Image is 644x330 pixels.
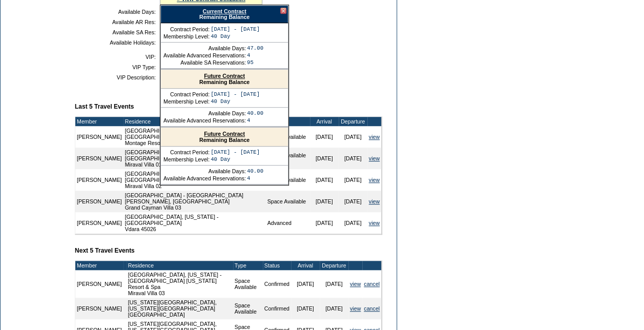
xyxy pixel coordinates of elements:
[123,212,266,234] td: [GEOGRAPHIC_DATA], [US_STATE] - [GEOGRAPHIC_DATA] Vdara 45026
[233,298,263,319] td: Space Available
[291,270,320,298] td: [DATE]
[211,91,260,97] td: [DATE] - [DATE]
[75,298,123,319] td: [PERSON_NAME]
[320,261,348,270] td: Departure
[266,212,310,234] td: Advanced
[369,155,380,161] a: view
[163,59,246,66] td: Available SA Reservations:
[263,261,291,270] td: Status
[364,281,380,287] a: cancel
[204,73,245,79] a: Future Contract
[263,298,291,319] td: Confirmed
[350,305,361,312] a: view
[160,5,288,23] div: Remaining Balance
[233,270,263,298] td: Space Available
[163,168,246,174] td: Available Days:
[75,261,123,270] td: Member
[320,298,348,319] td: [DATE]
[364,305,380,312] a: cancel
[369,134,380,140] a: view
[123,117,266,126] td: Residence
[161,128,288,147] div: Remaining Balance
[369,177,380,183] a: view
[123,169,266,191] td: [GEOGRAPHIC_DATA], [US_STATE] - [GEOGRAPHIC_DATA] [US_STATE] Resort & Spa Miraval Villa 02
[127,261,233,270] td: Residence
[163,98,210,105] td: Membership Level:
[79,54,156,60] td: VIP:
[211,149,260,155] td: [DATE] - [DATE]
[163,117,246,123] td: Available Advanced Reservations:
[310,169,339,191] td: [DATE]
[161,70,288,89] div: Remaining Balance
[163,52,246,58] td: Available Advanced Reservations:
[163,26,210,32] td: Contract Period:
[211,98,260,105] td: 40 Day
[369,220,380,226] a: view
[75,270,123,298] td: [PERSON_NAME]
[339,126,367,148] td: [DATE]
[75,247,135,254] b: Next 5 Travel Events
[291,298,320,319] td: [DATE]
[163,110,246,116] td: Available Days:
[247,45,263,51] td: 47.00
[247,59,263,66] td: 95
[211,26,260,32] td: [DATE] - [DATE]
[75,191,123,212] td: [PERSON_NAME]
[310,148,339,169] td: [DATE]
[339,191,367,212] td: [DATE]
[339,169,367,191] td: [DATE]
[75,103,134,110] b: Last 5 Travel Events
[204,131,245,137] a: Future Contract
[350,281,361,287] a: view
[339,117,367,126] td: Departure
[263,270,291,298] td: Confirmed
[247,175,263,181] td: 4
[339,148,367,169] td: [DATE]
[127,298,233,319] td: [US_STATE][GEOGRAPHIC_DATA], [US_STATE][GEOGRAPHIC_DATA] [GEOGRAPHIC_DATA]
[123,126,266,148] td: [GEOGRAPHIC_DATA], [US_STATE] - [GEOGRAPHIC_DATA] Montage Resort 312
[163,175,246,181] td: Available Advanced Reservations:
[320,270,348,298] td: [DATE]
[233,261,263,270] td: Type
[247,52,263,58] td: 4
[247,117,263,123] td: 4
[79,19,156,25] td: Available AR Res:
[123,191,266,212] td: [GEOGRAPHIC_DATA] - [GEOGRAPHIC_DATA][PERSON_NAME], [GEOGRAPHIC_DATA] Grand Cayman Villa 03
[75,126,123,148] td: [PERSON_NAME]
[163,33,210,39] td: Membership Level:
[75,169,123,191] td: [PERSON_NAME]
[211,156,260,162] td: 40 Day
[339,212,367,234] td: [DATE]
[79,74,156,80] td: VIP Description:
[123,148,266,169] td: [GEOGRAPHIC_DATA], [US_STATE] - [GEOGRAPHIC_DATA] [US_STATE] Resort & Spa Miraval Villa 01
[75,148,123,169] td: [PERSON_NAME]
[369,198,380,204] a: view
[75,212,123,234] td: [PERSON_NAME]
[163,156,210,162] td: Membership Level:
[211,33,260,39] td: 40 Day
[79,39,156,46] td: Available Holidays:
[163,45,246,51] td: Available Days:
[310,212,339,234] td: [DATE]
[79,64,156,70] td: VIP Type:
[163,91,210,97] td: Contract Period:
[310,117,339,126] td: Arrival
[163,149,210,155] td: Contract Period:
[127,270,233,298] td: [GEOGRAPHIC_DATA], [US_STATE] - [GEOGRAPHIC_DATA] [US_STATE] Resort & Spa Miraval Villa 03
[247,168,263,174] td: 40.00
[79,9,156,15] td: Available Days:
[310,191,339,212] td: [DATE]
[247,110,263,116] td: 40.00
[79,29,156,35] td: Available SA Res:
[202,8,246,14] a: Current Contract
[291,261,320,270] td: Arrival
[310,126,339,148] td: [DATE]
[75,117,123,126] td: Member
